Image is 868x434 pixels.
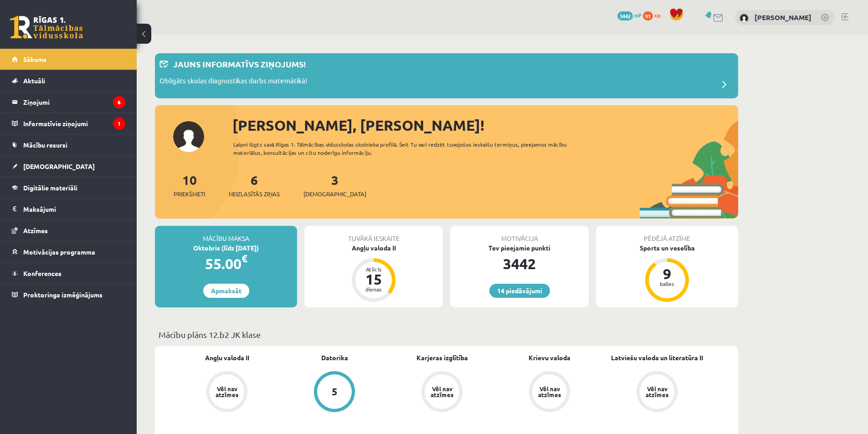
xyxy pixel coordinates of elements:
a: Angļu valoda II [205,353,249,363]
a: Sports un veselība 9 balles [596,243,738,303]
legend: Informatīvie ziņojumi [23,113,125,134]
p: Obligāts skolas diagnostikas darbs matemātikā! [159,76,307,88]
div: Vēl nav atzīmes [429,386,455,398]
legend: Maksājumi [23,199,125,220]
p: Mācību plāns 12.b2 JK klase [159,328,734,341]
a: 3[DEMOGRAPHIC_DATA] [303,172,366,199]
p: Jauns informatīvs ziņojums! [173,58,306,70]
div: Vēl nav atzīmes [537,386,562,398]
a: Krievu valoda [529,353,570,363]
a: Rīgas 1. Tālmācības vidusskola [10,16,83,39]
div: 9 [653,266,681,281]
a: [DEMOGRAPHIC_DATA] [12,156,125,177]
a: Datorika [321,353,348,363]
div: Sports un veselība [596,243,738,253]
a: 3442 mP [617,11,642,19]
a: Apmaksāt [203,284,249,298]
span: 3442 [617,11,633,20]
div: balles [653,281,681,286]
a: Maksājumi [12,199,125,220]
legend: Ziņojumi [23,92,125,112]
a: Sākums [12,49,125,70]
a: 6Neizlasītās ziņas [229,172,280,199]
div: Pēdējā atzīme [596,226,738,243]
a: Informatīvie ziņojumi1 [12,113,125,134]
a: Motivācijas programma [12,241,125,262]
i: 1 [113,117,125,130]
span: € [241,252,247,265]
a: Digitālie materiāli [12,177,125,198]
a: 91 xp [643,11,665,19]
a: [PERSON_NAME] [755,13,812,22]
div: Mācību maksa [155,226,297,243]
span: 91 [643,11,653,20]
div: 3442 [450,253,589,275]
a: Aktuāli [12,70,125,91]
div: Atlicis [360,266,387,272]
div: dienas [360,286,387,292]
i: 6 [113,96,125,108]
span: [DEMOGRAPHIC_DATA] [23,162,95,170]
span: Mācību resursi [23,141,67,149]
a: Mācību resursi [12,134,125,155]
a: Jauns informatīvs ziņojums! Obligāts skolas diagnostikas darbs matemātikā! [159,58,734,94]
a: Vēl nav atzīmes [496,371,603,414]
img: Sigurds Kozlovskis [740,14,749,23]
div: Vēl nav atzīmes [214,386,240,398]
span: xp [654,11,660,19]
span: Neizlasītās ziņas [229,189,280,199]
div: Laipni lūgts savā Rīgas 1. Tālmācības vidusskolas skolnieka profilā. Šeit Tu vari redzēt tuvojošo... [233,140,583,157]
div: [PERSON_NAME], [PERSON_NAME]! [232,114,738,136]
div: Oktobris (līdz [DATE]) [155,243,297,253]
div: 55.00 [155,253,297,275]
a: 10Priekšmeti [174,172,205,199]
span: mP [634,11,642,19]
a: Latviešu valoda un literatūra II [611,353,703,363]
span: Atzīmes [23,226,48,235]
a: Vēl nav atzīmes [173,371,281,414]
a: 5 [281,371,388,414]
span: Motivācijas programma [23,248,95,256]
div: Motivācija [450,226,589,243]
a: Karjeras izglītība [416,353,468,363]
div: Angļu valoda II [304,243,443,253]
span: Aktuāli [23,77,45,85]
a: 14 piedāvājumi [489,284,550,298]
div: 15 [360,272,387,286]
a: Konferences [12,263,125,284]
a: Vēl nav atzīmes [603,371,711,414]
span: Digitālie materiāli [23,184,77,192]
span: Proktoringa izmēģinājums [23,291,103,299]
span: [DEMOGRAPHIC_DATA] [303,189,366,199]
span: Sākums [23,55,46,63]
a: Proktoringa izmēģinājums [12,284,125,305]
a: Angļu valoda II Atlicis 15 dienas [304,243,443,303]
div: Vēl nav atzīmes [644,386,670,398]
div: Tuvākā ieskaite [304,226,443,243]
a: Atzīmes [12,220,125,241]
div: Tev pieejamie punkti [450,243,589,253]
div: 5 [332,387,338,397]
a: Vēl nav atzīmes [388,371,496,414]
span: Konferences [23,269,62,277]
a: Ziņojumi6 [12,92,125,112]
span: Priekšmeti [174,189,205,199]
